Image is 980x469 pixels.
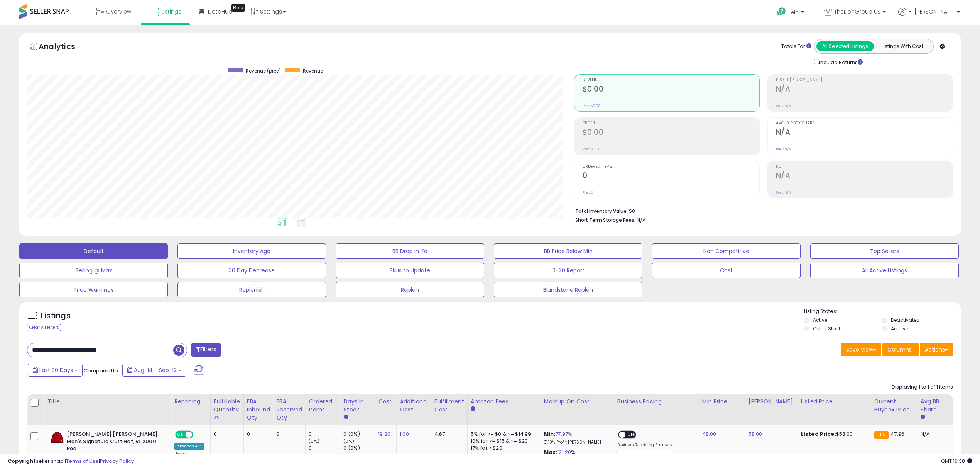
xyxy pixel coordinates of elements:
[161,8,181,15] span: Listings
[28,364,83,377] button: Last 30 Days
[192,432,204,438] span: OFF
[214,398,240,414] div: Fulfillable Quantity
[652,243,801,259] button: Non Competitive
[27,324,61,331] div: Clear All Filters
[804,308,961,315] p: Listing States:
[920,343,953,356] button: Actions
[49,431,65,444] img: 41GqXl2m9SL._SL40_.jpg
[921,414,925,421] small: Avg BB Share.
[19,243,168,259] button: Default
[776,85,953,95] h2: N/A
[625,432,638,438] span: OFF
[106,8,131,15] span: Overview
[343,445,375,452] div: 0 (0%)
[777,7,786,17] i: Get Help
[776,78,953,82] span: Profit [PERSON_NAME]
[247,431,267,438] div: 0
[921,431,946,438] div: N/A
[583,171,759,182] h2: 0
[247,398,270,422] div: FBA inbound Qty
[544,398,611,406] div: Markup on Cost
[544,440,608,445] p: 31.19% Profit [PERSON_NAME]
[309,398,337,414] div: Ordered Items
[336,282,484,297] button: Replen
[134,366,177,374] span: Aug-14 - Sep-12
[583,165,759,169] span: Ordered Items
[776,171,953,182] h2: N/A
[39,366,73,374] span: Last 30 Days
[781,43,811,50] div: Totals For
[941,457,972,465] span: 2025-10-13 16:38 GMT
[813,325,841,332] label: Out of Stock
[471,398,537,406] div: Amazon Fees
[583,78,759,82] span: Revenue
[921,398,949,414] div: Avg BB Share
[309,445,340,452] div: 0
[343,438,354,444] small: (0%)
[19,282,168,297] button: Price Warnings
[309,431,340,438] div: 0
[575,217,635,223] b: Short Term Storage Fees:
[494,282,642,297] button: Blundstone Replen
[214,431,238,438] div: 0
[471,406,475,413] small: Amazon Fees.
[908,8,955,15] span: Hi [PERSON_NAME]
[471,445,535,452] div: 17% for > $20
[776,128,953,138] h2: N/A
[176,432,186,438] span: ON
[41,311,71,321] h5: Listings
[702,430,716,438] a: 48.00
[874,41,931,51] button: Listings With Cost
[177,282,326,297] button: Replenish
[100,457,134,465] a: Privacy Policy
[841,343,881,356] button: Save View
[343,431,375,438] div: 0 (0%)
[8,457,36,465] strong: Copyright
[208,8,232,15] span: DataHub
[191,343,221,357] button: Filters
[494,263,642,278] button: 0-20 Report
[39,41,90,54] h5: Analytics
[776,190,791,195] small: Prev: N/A
[343,414,348,421] small: Days In Stock.
[583,104,601,108] small: Prev: $0.00
[575,208,628,214] b: Total Inventory Value:
[874,398,914,414] div: Current Buybox Price
[776,165,953,169] span: ROI
[749,430,762,438] a: 58.00
[471,431,535,438] div: 5% for >= $0 & <= $14.99
[177,263,326,278] button: 30 Day Decrease
[19,263,168,278] button: Selling @ Max
[801,431,865,438] div: $58.00
[303,68,323,74] span: Revenue
[47,398,168,406] div: Title
[400,430,409,438] a: 1.00
[652,263,801,278] button: Cost
[583,190,593,195] small: Prev: 0
[336,263,484,278] button: Skus to Update
[276,398,302,422] div: FBA Reserved Qty
[776,121,953,126] span: Avg. Buybox Share
[544,430,556,438] b: Min:
[343,398,372,414] div: Days In Stock
[174,398,207,406] div: Repricing
[637,216,646,224] span: N/A
[583,85,759,95] h2: $0.00
[749,398,794,406] div: [PERSON_NAME]
[776,147,791,151] small: Prev: N/A
[67,431,161,454] b: [PERSON_NAME] [PERSON_NAME] Men's Signature Cuff Hat, RL 2000 Red
[378,430,390,438] a: 19.20
[810,263,959,278] button: All Active Listings
[583,121,759,126] span: Profit
[887,346,912,353] span: Columns
[434,398,464,414] div: Fulfillment Cost
[400,398,428,414] div: Additional Cost
[575,206,948,215] li: $0
[788,9,799,15] span: Help
[874,431,889,439] small: FBA
[276,431,299,438] div: 0
[776,104,791,108] small: Prev: N/A
[813,317,827,323] label: Active
[434,431,461,438] div: 4.67
[174,443,204,450] div: Amazon AI *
